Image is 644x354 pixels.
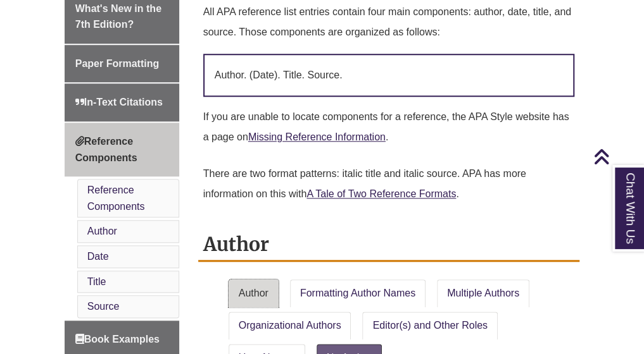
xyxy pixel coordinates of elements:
p: There are two format patterns: italic title and italic source. APA has more information on this w... [203,159,575,209]
a: A Tale of Two Reference Formats [306,188,456,199]
a: Paper Formatting [65,45,179,83]
a: Date [87,251,109,262]
a: Reference Components [65,123,179,176]
a: Author [87,226,117,236]
p: If you are unable to locate components for a reference, the APA Style website has a page on . [203,102,575,152]
a: In-Text Citations [65,83,179,121]
span: Book Examples [75,334,160,345]
span: In-Text Citations [75,97,163,107]
a: Formatting Author Names [290,279,426,307]
a: Multiple Authors [437,279,529,307]
a: Reference Components [87,185,145,212]
a: Missing Reference Information [248,131,386,142]
a: Source [87,301,120,312]
span: Reference Components [75,136,137,163]
a: Title [87,276,106,287]
p: Author. (Date). Title. Source. [203,54,575,97]
span: Paper Formatting [75,58,159,69]
a: Editor(s) and Other Roles [362,312,497,339]
h2: Author [198,228,580,262]
a: Author [229,279,279,307]
a: Back to Top [593,148,641,165]
span: What's New in the 7th Edition? [75,3,161,30]
a: Organizational Authors [229,312,351,339]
